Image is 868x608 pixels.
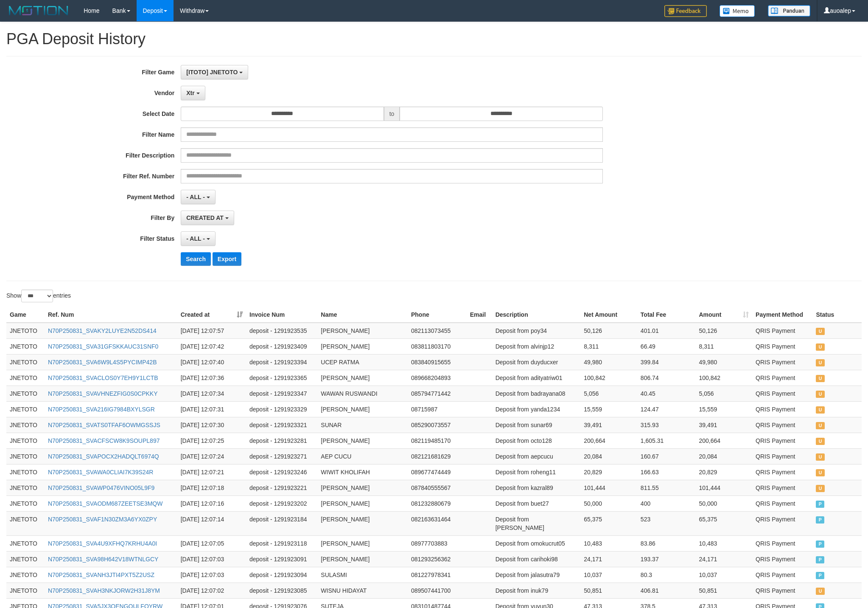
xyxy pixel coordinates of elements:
span: UNPAID [816,422,824,429]
td: 406.81 [637,583,696,598]
td: deposit - 1291923118 [246,535,317,551]
td: 50,000 [580,495,637,511]
td: [DATE] 12:07:24 [177,448,246,464]
span: UNPAID [816,343,824,351]
td: deposit - 1291923091 [246,551,317,567]
td: Deposit from yanda1234 [492,401,581,417]
td: [PERSON_NAME] [317,551,408,567]
td: 082121681629 [408,448,467,464]
th: Phone [408,307,467,323]
a: N70P250831_SVAF1N30ZM3A6YX0ZPY [48,516,157,523]
td: [PERSON_NAME] [317,535,408,551]
td: JNETOTO [6,551,45,567]
td: QRIS Payment [752,511,812,535]
td: [DATE] 12:07:05 [177,535,246,551]
td: Deposit from jalasutra79 [492,567,581,583]
td: 50,851 [580,583,637,598]
td: QRIS Payment [752,370,812,386]
td: deposit - 1291923246 [246,464,317,480]
a: N70P250831_SVA4U9XFHQ7KRHU4A0I [48,540,157,547]
td: 20,829 [580,464,637,480]
td: Deposit from [PERSON_NAME] [492,511,581,535]
span: CREATED AT [186,214,224,221]
td: 082113073455 [408,323,467,339]
span: - ALL - [186,235,205,242]
label: Show entries [6,290,71,302]
td: 20,829 [695,464,752,480]
td: deposit - 1291923321 [246,417,317,433]
a: N70P250831_SVANH3JTI4PXT5Z2USZ [48,571,154,578]
td: 100,842 [695,370,752,386]
td: 124.47 [637,401,696,417]
td: 200,664 [580,433,637,448]
td: Deposit from omokucrut05 [492,535,581,551]
td: SUNAR [317,417,408,433]
td: 101,444 [695,480,752,495]
td: QRIS Payment [752,480,812,495]
td: QRIS Payment [752,417,812,433]
td: deposit - 1291923202 [246,495,317,511]
th: Name [317,307,408,323]
img: panduan.png [768,5,810,17]
td: 523 [637,511,696,535]
td: QRIS Payment [752,354,812,370]
td: 08977703883 [408,535,467,551]
td: [DATE] 12:07:31 [177,401,246,417]
td: JNETOTO [6,511,45,535]
span: - ALL - [186,194,205,200]
td: WIWIT KHOLIFAH [317,464,408,480]
th: Description [492,307,581,323]
button: Search [181,252,211,266]
td: JNETOTO [6,338,45,354]
td: 085290073557 [408,417,467,433]
td: JNETOTO [6,370,45,386]
span: UNPAID [816,375,824,382]
td: Deposit from poy34 [492,323,581,339]
button: - ALL - [181,190,215,204]
td: JNETOTO [6,535,45,551]
td: [PERSON_NAME] [317,511,408,535]
th: Invoice Num [246,307,317,323]
td: QRIS Payment [752,323,812,339]
td: 401.01 [637,323,696,339]
td: deposit - 1291923394 [246,354,317,370]
th: Amount: activate to sort column ascending [695,307,752,323]
td: QRIS Payment [752,495,812,511]
td: 66.49 [637,338,696,354]
td: 806.74 [637,370,696,386]
td: 101,444 [580,480,637,495]
img: Button%20Memo.svg [720,5,755,17]
td: [DATE] 12:07:18 [177,480,246,495]
td: QRIS Payment [752,464,812,480]
span: UNPAID [816,328,824,335]
th: Email [467,307,492,323]
td: [DATE] 12:07:03 [177,567,246,583]
a: N70P250831_SVAPOCX2HADQLT6974Q [48,453,159,460]
span: Xtr [186,90,194,96]
span: UNPAID [816,588,824,595]
td: Deposit from inuk79 [492,583,581,598]
td: deposit - 1291923409 [246,338,317,354]
td: 39,491 [695,417,752,433]
td: 08715987 [408,401,467,417]
td: QRIS Payment [752,535,812,551]
span: UNPAID [816,391,824,398]
td: QRIS Payment [752,583,812,598]
td: 160.67 [637,448,696,464]
img: MOTION_logo.png [6,4,71,17]
th: Total Fee [637,307,696,323]
span: UNPAID [816,469,824,476]
td: 10,483 [580,535,637,551]
td: JNETOTO [6,433,45,448]
td: SULASMI [317,567,408,583]
td: Deposit from carihoki98 [492,551,581,567]
a: N70P250831_SVAWP0476VINO05L9F9 [48,484,154,491]
td: 65,375 [695,511,752,535]
td: QRIS Payment [752,401,812,417]
td: QRIS Payment [752,433,812,448]
td: deposit - 1291923271 [246,448,317,464]
td: 081293256362 [408,551,467,567]
td: JNETOTO [6,401,45,417]
span: to [384,107,400,121]
td: 65,375 [580,511,637,535]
